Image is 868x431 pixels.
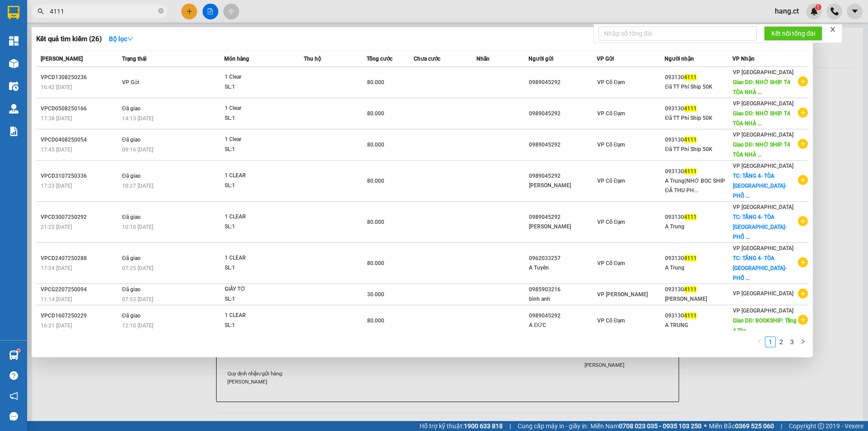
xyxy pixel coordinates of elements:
div: GIẤY TỜ [225,284,292,294]
a: 3 [787,337,797,347]
div: 0989045292 [529,213,596,222]
div: 0989045292 [529,109,596,118]
span: message [9,412,18,421]
span: Kết nối tổng đài [771,28,815,38]
li: Previous Page [754,336,765,347]
span: Trạng thái [122,56,146,62]
span: 4111 [684,74,697,81]
span: VP [GEOGRAPHIC_DATA] [733,245,793,251]
div: 093130 [665,285,732,294]
div: 1 CLEAR [225,311,292,321]
span: 4111 [684,214,697,220]
span: VP [GEOGRAPHIC_DATA] [733,100,793,107]
span: question-circle [9,371,18,380]
span: VP Cổ Đạm [597,317,625,324]
button: right [797,336,808,347]
span: 17:38 [DATE] [41,115,72,122]
span: Đã giao [122,313,141,319]
input: Nhập số tổng đài [599,26,757,41]
span: close [830,26,836,33]
span: 12:10 [DATE] [122,322,153,329]
span: 4111 [684,255,697,261]
span: 80.000 [367,142,384,148]
span: 21:22 [DATE] [41,224,72,230]
a: 2 [776,337,786,347]
div: bình anh [529,294,596,304]
div: 0989045292 [529,171,596,181]
span: 80.000 [367,260,384,266]
span: VP Cổ Đạm [597,79,625,85]
div: VPCD0408250054 [41,135,119,145]
li: 3 [787,336,797,347]
span: Đã giao [122,255,141,261]
span: VP Cổ Đạm [597,260,625,266]
span: 80.000 [367,219,384,225]
div: SL: 1 [225,321,292,331]
span: Đã giao [122,173,141,179]
span: 17:45 [DATE] [41,147,72,153]
img: solution-icon [9,127,19,136]
span: 07:25 [DATE] [122,265,153,271]
div: 093130 [665,73,732,82]
div: 1 CLEAR [225,253,292,263]
button: left [754,336,765,347]
div: VPCD2407250288 [41,254,119,263]
span: VP Cổ Đạm [597,142,625,148]
span: Giao DĐ: BOOKSHIP: Tầng 4 Tòa ... [733,317,797,334]
div: SL: 1 [225,181,292,191]
span: right [800,339,806,344]
span: plus-circle [798,289,808,298]
li: 2 [776,336,787,347]
span: Người nhận [665,56,694,62]
li: Next Page [797,336,808,347]
div: 0962033257 [529,254,596,263]
div: Đã TT Phí Ship 50K [665,82,732,92]
span: notification [9,392,18,400]
span: VP Cổ Đạm [597,219,625,225]
span: Giao DĐ: NHỜ SHIP. T4 TÒA NHÀ ... [733,142,790,158]
span: VP Gửi [597,56,614,62]
div: VPCD1308250236 [41,73,119,82]
div: 093130 [665,135,732,145]
div: SL: 1 [225,145,292,155]
span: 80.000 [367,79,384,85]
div: 093130 [665,311,732,321]
img: warehouse-icon [9,81,19,91]
span: VP Cổ Đạm [597,178,625,184]
span: left [757,339,762,344]
span: 17:23 [DATE] [41,183,72,189]
span: Tổng cước [367,56,392,62]
div: A Tuyên [529,263,596,273]
span: VP [GEOGRAPHIC_DATA] [733,132,793,138]
div: SL: 1 [225,294,292,304]
span: 4111 [684,286,697,293]
span: [PERSON_NAME] [41,56,83,62]
div: VPCG2207250094 [41,285,119,294]
div: 1 Clear [225,104,292,114]
span: Giao DĐ: NHỜ SHIP. T4 TÒA NHÀ ... [733,110,790,127]
div: 1 CLEAR [225,212,292,222]
span: TC: TẦNG 4- TÒA [GEOGRAPHIC_DATA]-PHỐ ... [733,214,787,240]
div: VPCD3107250336 [41,171,119,181]
span: VP [GEOGRAPHIC_DATA] [733,69,793,76]
span: Giao DĐ: NHỜ SHIP. T4 TÒA NHÀ ... [733,79,790,95]
div: A Trung(NHỜ BOC SHIP ĐÃ THU PH... [665,176,732,195]
div: 093130 [665,213,732,222]
div: 0985903216 [529,285,596,294]
strong: Bộ lọc [109,35,133,43]
span: 4111 [684,168,697,175]
div: 093130 [665,254,732,263]
div: A Trung [665,222,732,232]
span: 80.000 [367,317,384,324]
span: plus-circle [798,257,808,267]
span: Chưa cước [414,56,440,62]
span: VP [GEOGRAPHIC_DATA] [733,163,793,169]
span: plus-circle [798,108,808,118]
span: VP [GEOGRAPHIC_DATA] [733,290,793,297]
input: Tìm tên, số ĐT hoặc mã đơn [50,6,156,16]
div: [PERSON_NAME] [529,181,596,190]
div: 1 CLEAR [225,171,292,181]
span: 30.000 [367,291,384,298]
span: 07:53 [DATE] [122,296,153,303]
span: close-circle [158,7,164,16]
